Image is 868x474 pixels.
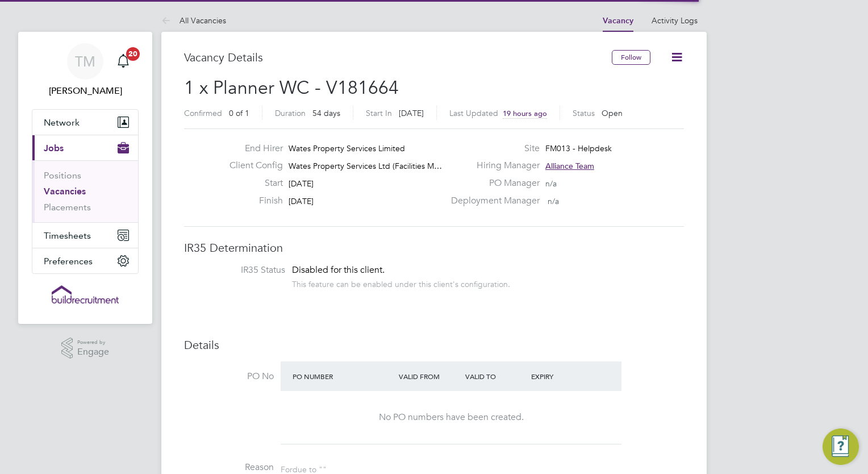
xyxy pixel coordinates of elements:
[292,264,385,276] span: Disabled for this client.
[61,338,110,359] a: Powered byEngage
[602,108,623,118] span: Open
[444,177,540,189] label: PO Manager
[44,230,91,241] span: Timesheets
[444,160,540,172] label: Hiring Manager
[32,110,138,135] button: Network
[77,338,109,347] span: Powered by
[603,16,633,26] a: Vacancy
[220,177,283,189] label: Start
[290,366,396,386] div: PO Number
[32,248,138,273] button: Preferences
[292,411,610,423] div: No PO numbers have been created.
[545,143,612,153] span: FM013 - Helpdesk
[32,160,138,222] div: Jobs
[220,143,283,155] label: End Hirer
[44,117,80,128] span: Network
[612,50,650,65] button: Follow
[32,135,138,160] button: Jobs
[126,47,140,61] span: 20
[52,285,119,303] img: buildrec-logo-retina.png
[292,276,510,289] div: This feature can be enabled under this client's configuration.
[44,143,64,153] span: Jobs
[289,196,314,206] span: [DATE]
[75,54,95,69] span: TM
[312,108,340,118] span: 54 days
[444,143,540,155] label: Site
[399,108,424,118] span: [DATE]
[44,186,86,197] a: Vacancies
[220,195,283,207] label: Finish
[44,256,93,267] span: Preferences
[396,366,462,386] div: Valid From
[184,50,612,65] h3: Vacancy Details
[32,223,138,248] button: Timesheets
[184,240,684,255] h3: IR35 Determination
[220,160,283,172] label: Client Config
[652,15,698,26] a: Activity Logs
[32,84,139,98] span: Tom Morgan
[823,429,859,465] button: Engage Resource Center
[44,202,91,213] a: Placements
[229,108,249,118] span: 0 of 1
[195,264,285,276] label: IR35 Status
[503,109,547,118] span: 19 hours ago
[32,285,139,303] a: Go to home page
[44,170,81,181] a: Positions
[18,32,152,324] nav: Main navigation
[449,108,498,118] label: Last Updated
[528,366,595,386] div: Expiry
[184,108,222,118] label: Confirmed
[77,347,109,357] span: Engage
[184,338,684,352] h3: Details
[184,77,399,99] span: 1 x Planner WC - V181664
[32,43,139,98] a: TM[PERSON_NAME]
[184,461,274,473] label: Reason
[289,161,442,171] span: Wates Property Services Ltd (Facilities M…
[462,366,529,386] div: Valid To
[545,178,557,189] span: n/a
[366,108,392,118] label: Start In
[289,143,405,153] span: Wates Property Services Limited
[573,108,595,118] label: Status
[289,178,314,189] span: [DATE]
[548,196,559,206] span: n/a
[275,108,306,118] label: Duration
[444,195,540,207] label: Deployment Manager
[112,43,135,80] a: 20
[184,371,274,382] label: PO No
[545,161,594,171] span: Alliance Team
[161,15,226,26] a: All Vacancies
